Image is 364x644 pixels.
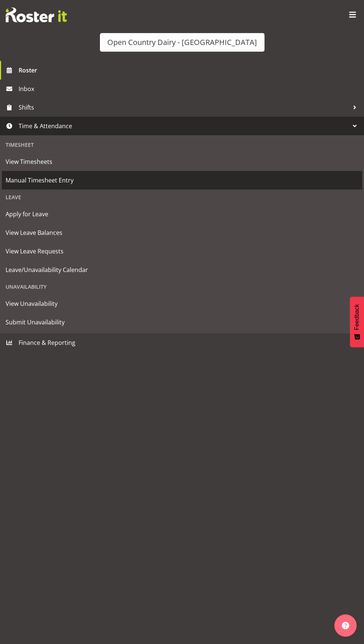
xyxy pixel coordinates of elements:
span: Leave/Unavailability Calendar [6,264,358,275]
img: Rosterit website logo [6,7,67,22]
a: View Timesheets [2,152,362,171]
span: View Leave Requests [6,246,358,257]
div: Open Country Dairy - [GEOGRAPHIC_DATA] [107,37,257,48]
span: Apply for Leave [6,208,358,220]
div: Leave [2,190,362,205]
a: View Leave Balances [2,223,362,242]
span: Submit Unavailability [6,317,358,328]
a: View Leave Requests [2,242,362,260]
span: Feedback [354,304,360,330]
button: Feedback - Show survey [350,297,364,347]
img: help-xxl-2.png [342,622,349,629]
a: View Unavailability [2,294,362,313]
span: View Leave Balances [6,227,358,238]
a: Manual Timesheet Entry [2,171,362,190]
span: Finance & Reporting [19,337,349,348]
div: Unavailability [2,279,362,294]
a: Apply for Leave [2,205,362,223]
span: Time & Attendance [19,120,349,132]
span: Manual Timesheet Entry [6,175,358,186]
a: Leave/Unavailability Calendar [2,260,362,279]
div: Timesheet [2,137,362,152]
span: Shifts [19,102,349,113]
span: View Unavailability [6,298,358,309]
span: Roster [19,65,360,76]
span: Inbox [19,83,360,94]
span: View Timesheets [6,156,358,167]
a: Submit Unavailability [2,313,362,331]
